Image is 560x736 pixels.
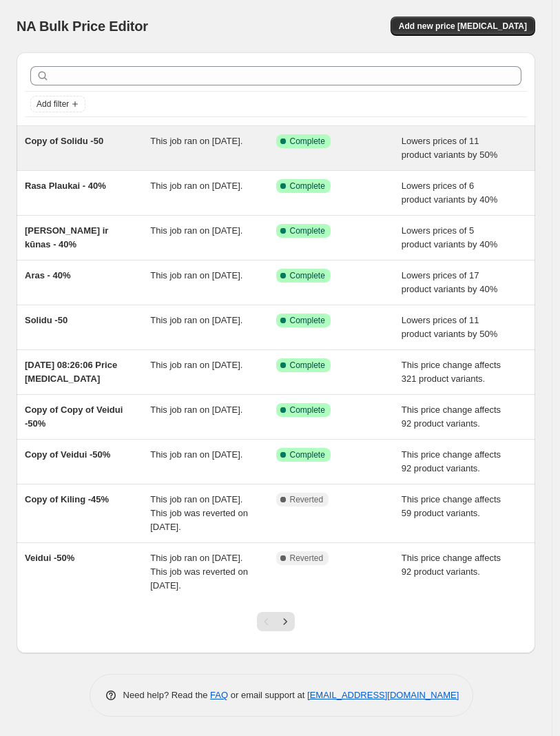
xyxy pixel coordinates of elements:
span: Need help? Read the [123,690,211,700]
span: This job ran on [DATE]. [150,449,242,460]
span: Lowers prices of 6 product variants by 40% [402,181,497,205]
span: Copy of Solidu -50 [25,136,103,146]
span: [DATE] 08:26:06 Price [MEDICAL_DATA] [25,360,117,384]
span: This job ran on [DATE]. This job was reverted on [DATE]. [150,553,248,591]
span: Aras - 40% [25,270,70,280]
span: Complete [290,270,325,281]
span: Complete [290,315,325,326]
span: or email support at [228,690,307,700]
span: Complete [290,225,325,236]
span: This job ran on [DATE]. [150,315,242,325]
button: Add filter [30,96,85,112]
span: [PERSON_NAME] ir kūnas - 40% [25,225,108,249]
span: Lowers prices of 11 product variants by 50% [402,315,497,339]
span: This price change affects 321 product variants. [402,360,501,384]
span: This job ran on [DATE]. [150,270,242,280]
span: Solidu -50 [25,315,68,325]
button: Next [276,612,295,631]
span: This job ran on [DATE]. [150,225,242,236]
span: Complete [290,449,325,460]
span: Copy of Kiling -45% [25,494,109,504]
span: Reverted [290,494,324,505]
span: Add new price [MEDICAL_DATA] [399,21,527,32]
span: Complete [290,405,325,416]
span: This price change affects 92 product variants. [402,405,501,429]
span: Complete [290,136,325,147]
span: Complete [290,181,325,192]
a: [EMAIL_ADDRESS][DOMAIN_NAME] [307,690,459,700]
span: Copy of Copy of Veidui -50% [25,405,123,429]
span: This price change affects 92 product variants. [402,553,501,577]
span: This job ran on [DATE]. [150,136,242,146]
span: This price change affects 92 product variants. [402,449,501,473]
span: Complete [290,360,325,371]
span: This job ran on [DATE]. [150,360,242,370]
span: Lowers prices of 17 product variants by 40% [402,270,497,294]
button: Add new price [MEDICAL_DATA] [391,17,535,36]
span: Copy of Veidui -50% [25,449,110,460]
span: Lowers prices of 11 product variants by 50% [402,136,497,160]
span: Lowers prices of 5 product variants by 40% [402,225,497,249]
span: This job ran on [DATE]. This job was reverted on [DATE]. [150,494,248,532]
nav: Pagination [257,612,295,631]
span: Veidui -50% [25,553,74,563]
span: Rasa Plaukai - 40% [25,181,106,191]
span: Reverted [290,553,324,564]
span: NA Bulk Price Editor [17,19,148,34]
span: This price change affects 59 product variants. [402,494,501,518]
span: This job ran on [DATE]. [150,405,242,415]
span: Add filter [37,99,69,110]
a: FAQ [210,690,228,700]
span: This job ran on [DATE]. [150,181,242,191]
